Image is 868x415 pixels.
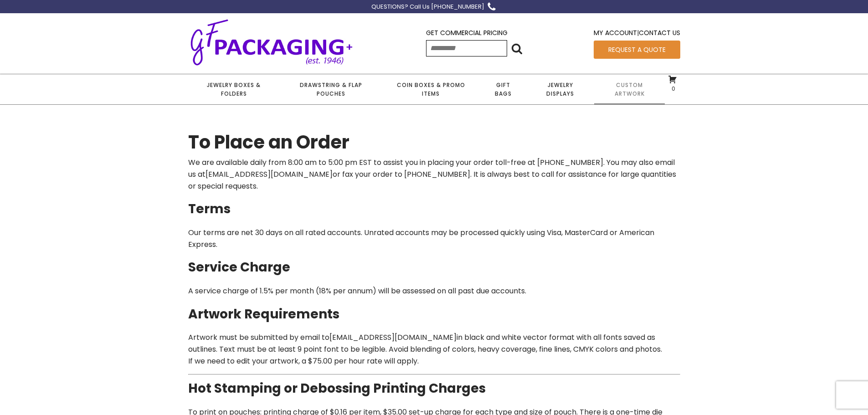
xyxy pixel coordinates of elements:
div: QUESTIONS? Call Us [PHONE_NUMBER] [371,2,484,12]
p: We are available daily from 8:00 am to 5:00 pm EST to assist you in placing your order toll-free ... [188,157,680,192]
a: Gift Bags [480,74,527,104]
a: Contact Us [639,28,680,37]
span: 0 [669,85,675,92]
a: Jewelry Boxes & Folders [188,74,280,104]
a: Drawstring & Flap Pouches [280,74,382,104]
img: GF Packaging + - Established 1946 [188,17,355,67]
h2: Artwork Requirements [188,304,680,325]
a: Request a Quote [594,41,680,59]
h2: Terms [188,199,680,220]
p: Artwork must be submitted by email to [EMAIL_ADDRESS][DOMAIN_NAME] in black and white vector form... [188,332,680,367]
a: My Account [594,28,637,37]
a: Custom Artwork [594,74,665,104]
h2: Service Charge [188,257,680,278]
p: A service charge of 1.5% per month (18% per annum) will be assessed on all past due accounts. [188,285,680,297]
div: | [594,28,680,40]
h2: Hot Stamping or Debossing Printing Charges [188,379,680,399]
a: Get Commercial Pricing [426,28,508,37]
p: Our terms are net 30 days on all rated accounts. Unrated accounts may be processed quickly using ... [188,227,680,250]
a: Coin Boxes & Promo Items [382,74,479,104]
a: 0 [668,75,677,92]
a: Jewelry Displays [527,74,594,104]
h1: To Place an Order [188,128,349,157]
